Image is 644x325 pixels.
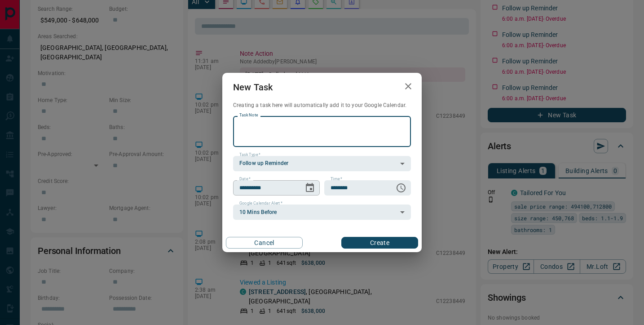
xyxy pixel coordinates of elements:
button: Choose date, selected date is Aug 16, 2025 [301,179,319,197]
label: Task Note [239,112,258,118]
button: Cancel [226,237,303,249]
div: 10 Mins Before [233,205,411,220]
h2: New Task [222,73,283,102]
p: Creating a task here will automatically add it to your Google Calendar. [233,102,411,109]
div: Follow up Reminder [233,156,411,171]
button: Create [341,237,418,249]
label: Google Calendar Alert [239,200,282,206]
label: Task Type [239,152,260,158]
label: Time [331,176,342,182]
label: Date [239,176,251,182]
button: Choose time, selected time is 6:00 AM [392,179,410,197]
